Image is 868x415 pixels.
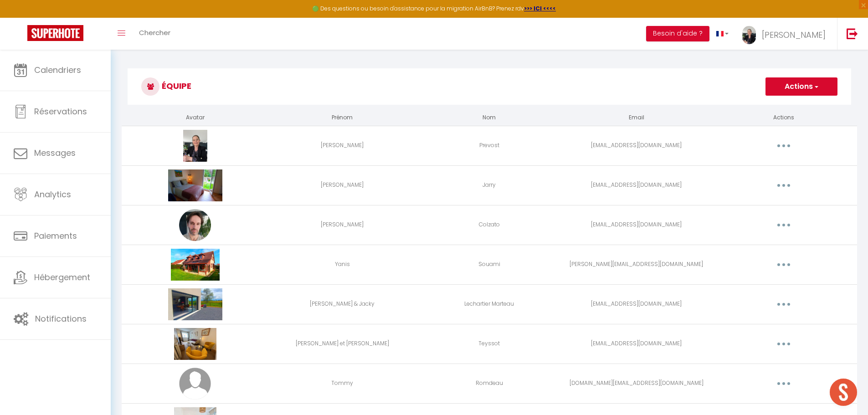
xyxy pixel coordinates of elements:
[34,230,77,241] span: Paiements
[563,364,710,403] td: [DOMAIN_NAME][EMAIL_ADDRESS][DOMAIN_NAME]
[563,165,710,205] td: [EMAIL_ADDRESS][DOMAIN_NAME]
[34,189,71,200] span: Analytics
[171,249,220,281] img: 17120798639604.jpg
[269,324,416,364] td: [PERSON_NAME] et [PERSON_NAME]
[563,126,710,165] td: [EMAIL_ADDRESS][DOMAIN_NAME]
[122,110,269,126] th: Avatar
[830,379,857,406] div: Ouvrir le chat
[34,147,76,159] span: Messages
[269,364,416,403] td: Tommy
[269,126,416,165] td: [PERSON_NAME]
[27,25,83,41] img: Super Booking
[416,284,563,324] td: Lechartier Marteau
[269,284,416,324] td: [PERSON_NAME] & Jacky
[563,324,710,364] td: [EMAIL_ADDRESS][DOMAIN_NAME]
[416,110,563,126] th: Nom
[742,26,756,44] img: ...
[132,18,177,50] a: Chercher
[34,106,87,117] span: Réservations
[563,284,710,324] td: [EMAIL_ADDRESS][DOMAIN_NAME]
[128,68,851,105] h3: Équipe
[563,245,710,284] td: [PERSON_NAME][EMAIL_ADDRESS][DOMAIN_NAME]
[563,110,710,126] th: Email
[416,324,563,364] td: Teyssot
[269,165,416,205] td: [PERSON_NAME]
[762,29,826,41] span: [PERSON_NAME]
[416,245,563,284] td: Souami
[847,28,858,39] img: logout
[735,18,837,50] a: ... [PERSON_NAME]
[34,272,90,283] span: Hébergement
[524,5,556,12] a: >>> ICI <<<<
[139,28,170,37] span: Chercher
[646,26,709,41] button: Besoin d'aide ?
[563,205,710,245] td: [EMAIL_ADDRESS][DOMAIN_NAME]
[269,205,416,245] td: [PERSON_NAME]
[710,110,857,126] th: Actions
[168,288,222,320] img: 1718451027302.jpg
[765,77,837,96] button: Actions
[416,126,563,165] td: Prevost
[416,165,563,205] td: Jarry
[34,64,81,76] span: Calendriers
[174,328,216,360] img: 17224271146005.jpg
[416,364,563,403] td: Romdeau
[416,205,563,245] td: Colzato
[168,169,222,201] img: 170867202583.jpg
[269,245,416,284] td: Yanis
[179,209,211,241] img: 17087076931338.jpg
[35,313,87,324] span: Notifications
[183,130,207,162] img: 17082048786117.jpg
[269,110,416,126] th: Prénom
[179,368,211,400] img: avatar.png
